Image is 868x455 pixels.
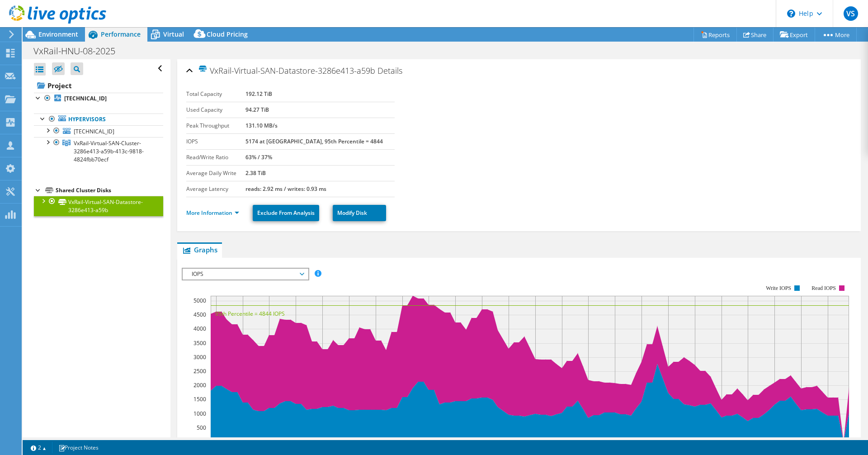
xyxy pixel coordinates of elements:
label: Average Latency [186,185,245,194]
span: VxRail-Virtual-SAN-Datastore-3286e413-a59b [198,65,375,76]
a: More [815,28,857,42]
span: Performance [101,30,141,38]
span: VS [844,6,858,21]
a: Project [34,78,163,93]
b: 2.38 TiB [245,169,266,177]
text: 1500 [193,395,206,403]
text: 3500 [193,339,206,347]
a: Share [736,28,774,42]
b: reads: 2.92 ms / writes: 0.93 ms [245,185,326,193]
text: 5000 [193,297,206,304]
text: 95th Percentile = 4844 IOPS [215,310,285,318]
span: [TECHNICAL_ID] [74,128,114,135]
label: Read/Write Ratio [186,153,245,162]
b: 63% / 37% [245,153,272,161]
a: Hypervisors [34,114,163,125]
text: 4000 [193,325,206,332]
b: 192.12 TiB [245,90,272,98]
label: IOPS [186,137,245,146]
a: VxRail-Virtual-SAN-Datastore-3286e413-a59b [34,196,163,216]
label: Peak Throughput [186,121,245,130]
text: 2500 [193,367,206,375]
span: VxRail-Virtual-SAN-Cluster-3286e413-a59b-413c-9818-4824fbb70ecf [74,139,144,163]
svg: \n [787,9,795,18]
text: 4500 [193,311,206,318]
label: Average Daily Write [186,169,245,178]
text: 500 [197,424,206,431]
text: Write IOPS [766,285,791,291]
text: 2000 [193,381,206,389]
span: Graphs [182,245,217,254]
span: Environment [38,30,78,38]
label: Total Capacity [186,90,245,99]
text: Read IOPS [812,285,836,291]
a: Export [773,28,815,42]
a: Modify Disk [333,205,386,221]
h1: VxRail-HNU-08-2025 [29,46,129,56]
span: Virtual [163,30,184,38]
span: Cloud Pricing [207,30,248,38]
a: Exclude From Analysis [253,205,319,221]
label: Used Capacity [186,105,245,114]
b: [TECHNICAL_ID] [64,95,107,102]
text: 1000 [193,410,206,417]
b: 131.10 MB/s [245,122,278,129]
a: More Information [186,209,239,217]
a: VxRail-Virtual-SAN-Cluster-3286e413-a59b-413c-9818-4824fbb70ecf [34,137,163,165]
a: [TECHNICAL_ID] [34,93,163,104]
a: Reports [693,28,737,42]
a: Project Notes [52,442,105,453]
a: 2 [24,442,52,453]
b: 5174 at [GEOGRAPHIC_DATA], 95th Percentile = 4844 [245,137,383,145]
b: 94.27 TiB [245,106,269,114]
span: IOPS [187,269,303,280]
div: Shared Cluster Disks [56,185,163,196]
a: [TECHNICAL_ID] [34,125,163,137]
span: Details [377,65,402,76]
text: 3000 [193,353,206,361]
